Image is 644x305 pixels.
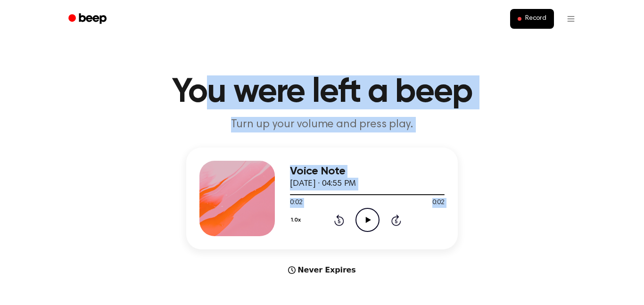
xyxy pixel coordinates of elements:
[62,10,115,28] a: Beep
[81,75,563,109] h1: You were left a beep
[290,180,356,188] span: [DATE] · 04:55 PM
[290,165,445,178] h3: Voice Note
[290,198,302,208] span: 0:02
[560,8,582,30] button: Open menu
[141,117,503,132] p: Turn up your volume and press play.
[186,264,458,276] div: Never Expires
[290,212,304,228] button: 1.0x
[525,15,546,23] span: Record
[510,9,554,29] button: Record
[432,198,445,208] span: 0:02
